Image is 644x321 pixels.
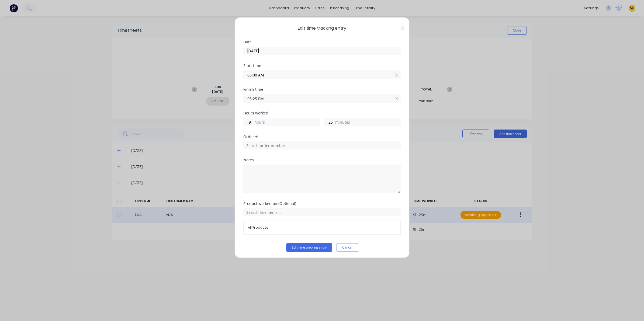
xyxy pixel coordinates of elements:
div: Order # [243,135,401,139]
span: Edit time tracking entry [243,25,401,32]
div: Notes [243,158,401,162]
label: minutes [335,119,400,126]
div: Date [243,40,401,44]
div: Finish time [243,88,401,91]
span: All Products [248,225,396,230]
div: Hours worked [243,111,401,115]
input: Search order number... [243,141,401,149]
div: Product worked on (Optional) [243,202,401,205]
input: Search line items... [243,208,401,216]
label: hours [254,119,320,126]
input: 0 [244,118,253,126]
input: 0 [324,118,334,126]
div: Start time [243,64,401,68]
button: Cancel [337,243,358,252]
button: Edit time tracking entry [286,243,332,252]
